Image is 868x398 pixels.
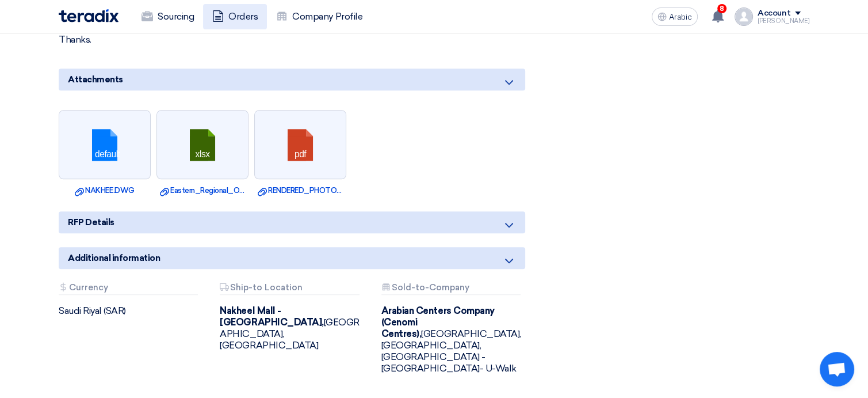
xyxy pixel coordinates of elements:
[59,305,126,316] font: Saudi Riyal (SAR)
[735,7,753,26] img: profile_test.png
[268,186,355,195] font: RENDERED_PHOTOS.pdf
[160,185,245,196] a: Eastern_Regional_Office_BOQ_Rev.xlsx
[68,217,114,228] font: RFP Details
[381,328,521,374] font: [GEOGRAPHIC_DATA], [GEOGRAPHIC_DATA], [GEOGRAPHIC_DATA] - [GEOGRAPHIC_DATA]- U-Walk
[68,74,123,85] font: Attachments
[230,282,303,293] font: Ship-to Location
[158,11,194,22] font: Sourcing
[292,11,362,22] font: Company Profile
[203,4,267,29] a: Orders
[652,7,698,26] button: Arabic
[758,8,790,18] font: Account
[228,11,258,22] font: Orders
[720,5,724,13] font: 8
[85,186,134,195] font: NAKHEE.DWG
[381,305,495,339] font: Arabian Centers Company (Cenomi Centres),
[220,305,323,328] font: Nakheel Mall - [GEOGRAPHIC_DATA],
[820,352,854,386] a: Open chat
[220,317,360,351] font: [GEOGRAPHIC_DATA], [GEOGRAPHIC_DATA]
[392,282,469,293] font: Sold-to-Company
[59,9,118,22] img: Teradix logo
[68,253,160,263] font: Additional information
[132,4,203,29] a: Sourcing
[62,185,147,196] a: NAKHEE.DWG
[69,282,108,293] font: Currency
[59,34,91,45] font: Thanks.
[669,12,692,22] font: Arabic
[170,186,310,195] font: Eastern_Regional_Office_BOQ_Rev.xlsx
[258,185,343,196] a: RENDERED_PHOTOS.pdf
[758,17,809,25] font: [PERSON_NAME]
